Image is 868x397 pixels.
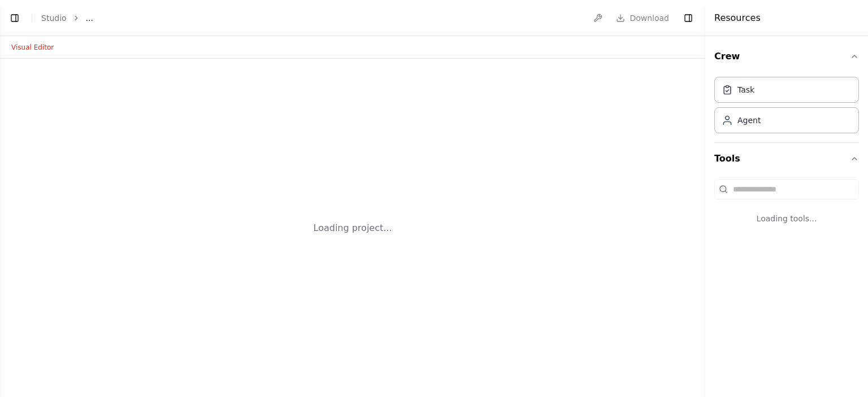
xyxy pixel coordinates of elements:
h4: Resources [714,11,761,25]
div: Task [737,84,754,95]
button: Hide right sidebar [680,10,696,26]
div: Loading tools... [714,204,859,233]
a: Studio [41,14,67,23]
button: Tools [714,143,859,174]
div: Crew [714,72,859,142]
button: Show left sidebar [7,10,23,26]
span: ... [86,12,93,24]
div: Tools [714,174,859,242]
div: Loading project... [314,221,392,235]
button: Crew [714,41,859,72]
nav: breadcrumb [41,12,93,24]
div: Agent [737,115,761,126]
button: Visual Editor [5,41,60,54]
